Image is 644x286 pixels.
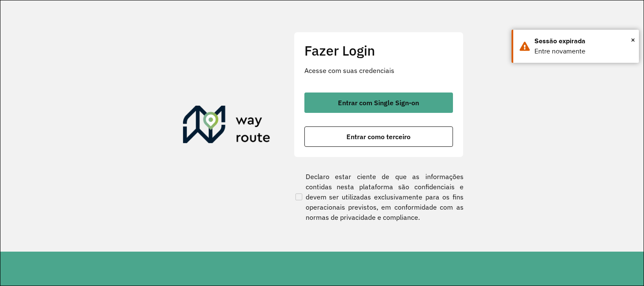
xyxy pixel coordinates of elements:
div: Entre novamente [534,46,633,56]
span: Entrar como terceiro [346,133,411,140]
button: button [304,126,453,147]
label: Declaro estar ciente de que as informações contidas nesta plataforma são confidenciais e devem se... [294,171,464,222]
p: Acesse com suas credenciais [304,65,453,76]
span: Entrar com Single Sign-on [338,99,419,106]
span: × [631,34,635,46]
button: button [304,93,453,113]
h2: Fazer Login [304,42,453,59]
div: Sessão expirada [534,36,633,46]
button: Close [631,34,635,46]
img: Roteirizador AmbevTech [183,106,270,146]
